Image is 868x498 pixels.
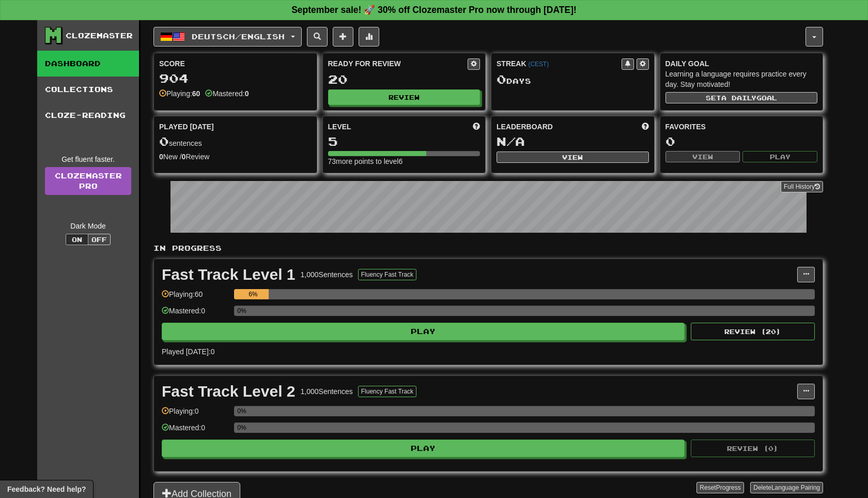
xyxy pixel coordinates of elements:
div: Playing: 0 [162,406,229,423]
button: Deutsch/English [153,27,302,47]
div: 5 [328,135,481,148]
button: Full History [781,181,823,192]
div: 1,000 Sentences [301,269,353,280]
a: Dashboard [37,51,139,77]
strong: 0 [159,153,163,161]
div: Fast Track Level 2 [162,384,296,399]
div: 6% [237,289,269,299]
button: DeleteLanguage Pairing [750,482,823,493]
button: Review (0) [691,440,815,457]
button: ResetProgress [696,482,743,493]
a: Cloze-Reading [37,102,139,128]
button: Review (20) [691,323,815,340]
div: 20 [328,73,481,86]
button: Play [742,151,817,162]
span: Played [DATE]: 0 [162,348,214,356]
button: Seta dailygoal [665,92,818,103]
div: Favorites [665,122,818,132]
button: Review [328,89,481,105]
div: Score [159,58,312,69]
span: Deutsch / English [192,32,285,41]
div: Daily Goal [665,58,818,69]
strong: 0 [245,89,249,98]
div: Mastered: 0 [162,306,229,323]
div: Fast Track Level 1 [162,267,296,282]
strong: September sale! 🚀 30% off Clozemaster Pro now through [DATE]! [291,5,577,15]
div: 0 [665,135,818,148]
strong: 0 [182,153,186,161]
div: Dark Mode [45,221,131,231]
p: In Progress [153,243,823,253]
button: Play [162,440,685,457]
div: New / Review [159,152,312,162]
span: Progress [716,484,741,491]
div: sentences [159,135,312,148]
div: 73 more points to level 6 [328,156,481,167]
div: Streak [497,58,622,69]
span: Score more points to level up [473,122,480,132]
button: Fluency Fast Track [358,386,416,397]
button: Search sentences [307,27,328,47]
button: Add sentence to collection [333,27,353,47]
button: More stats [359,27,379,47]
div: Mastered: [205,88,249,99]
button: Off [88,234,111,245]
span: a daily [721,94,756,101]
div: Mastered: 0 [162,422,229,440]
div: 904 [159,72,312,85]
a: (CEST) [528,61,549,68]
span: Leaderboard [497,122,553,132]
div: Day s [497,73,649,86]
div: Ready for Review [328,58,468,69]
div: Get fluent faster. [45,154,131,164]
strong: 60 [192,89,200,98]
button: Play [162,323,685,340]
span: Played [DATE] [159,122,214,132]
button: On [66,234,88,245]
div: 1,000 Sentences [301,386,353,397]
a: ClozemasterPro [45,167,131,195]
div: Playing: 60 [162,289,229,306]
span: 0 [497,72,506,86]
span: Open feedback widget [7,484,86,494]
span: This week in points, UTC [642,122,649,132]
div: Playing: [159,88,200,99]
button: Fluency Fast Track [358,269,416,280]
span: 0 [159,134,169,148]
span: Language Pairing [771,484,820,491]
button: View [497,152,649,163]
div: Clozemaster [66,31,133,41]
button: View [665,151,740,162]
a: Collections [37,77,139,102]
span: Level [328,122,351,132]
span: N/A [497,134,525,148]
div: Learning a language requires practice every day. Stay motivated! [665,69,818,89]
